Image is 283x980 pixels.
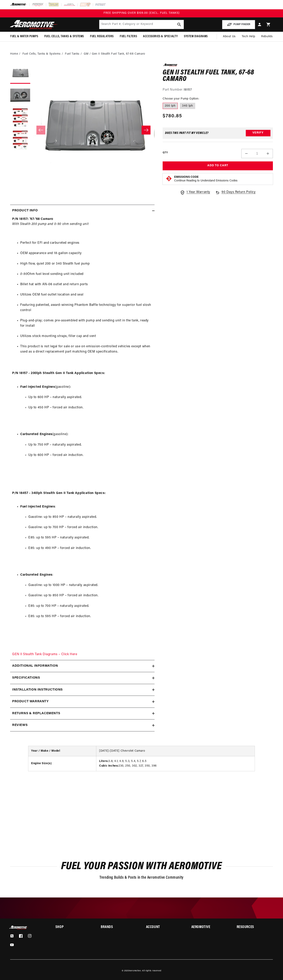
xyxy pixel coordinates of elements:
li: E85: up to 700 HP – naturally aspirated. [28,604,153,609]
li: Gasoline: up to 850 HP – naturally aspirated. [28,515,153,520]
strong: P/N 18157 - 200lph Stealth Gen II Tank Application Specs: [12,372,105,375]
button: Verify [246,130,270,136]
summary: Rebuilds [258,32,276,41]
li: OEM appearance and 18-gallon capacity [20,251,153,256]
span: 90 Days Return Policy [222,190,256,199]
button: Load image 4 in gallery view [10,130,30,150]
li: E85: up to 595 HP – forced air induction. [28,614,153,619]
li: Gasoline: up to 700 HP – forced air induction. [28,525,153,530]
li: (gasoline): [20,432,153,474]
li: This product is not legal for sale or use on emission-controlled vehicles except when used as a d... [20,344,153,354]
button: Load image 3 in gallery view [10,108,30,128]
p: Continue Reading to Understand Emissions Codes [174,179,237,183]
summary: Resources [237,926,273,929]
span: Rebuilds [261,34,273,39]
button: Slide right [142,126,151,135]
li: Utilizes stock mounting straps, filler cap and vent [20,334,153,339]
summary: Brands [101,926,137,929]
button: Slide left [36,126,45,135]
strong: P/N 18157: '67-'68 Camaro [12,217,53,221]
button: Add to Cart [163,161,273,171]
button: PUMP FINDER [222,20,255,29]
h2: Installation Instructions [12,687,63,693]
summary: Fuel Filters [117,32,140,41]
span: Fuel Cells, Tanks & Systems [44,34,84,39]
span: About Us [223,35,236,38]
em: 0-90 [20,272,27,276]
a: 90 Days Return Policy [215,190,256,199]
summary: Reviews [10,719,155,731]
button: Load image 1 in gallery view [10,64,30,84]
button: Load image 2 in gallery view [10,86,30,106]
strong: 18157 [184,88,192,91]
img: Emissions code [166,175,172,182]
li: Gen II Stealth Fuel Tank, 67-68 Camaro [92,52,145,56]
a: About Us [220,32,239,41]
button: search button [175,20,184,29]
summary: Aeromotive [191,926,228,929]
li: Up to 750 HP – naturally aspirated. [28,442,153,448]
li: : [20,572,153,636]
div: Does This part fit My vehicle? [165,131,209,135]
li: Gasoline: up to 1000 HP – naturally aspirated. [28,583,153,588]
a: Aeromotive [129,970,141,972]
button: Emissions CodeContinue Reading to Understand Emissions Codes [174,175,237,183]
img: Aeromotive [9,926,29,929]
h2: Product warranty [12,699,49,704]
span: Trending Builds & Posts in the Aeromotive Community [100,876,183,880]
span: $780.85 [163,112,182,120]
strong: Emissions Code [174,176,199,179]
li: Gasoline: up to 850 HP – forced air induction. [28,593,153,598]
summary: System Diagrams [181,32,211,41]
td: [DATE]-[DATE] Chevrolet Camaro [96,746,255,756]
a: Fuel Tanks [65,52,79,56]
media-gallery: Gallery Viewer [10,64,155,197]
summary: Product Info [10,205,155,217]
li: (gasoline): [20,385,153,427]
li: Ohm fuel level sending unit included [20,272,153,277]
div: Part Number: [163,87,273,93]
span: FREE SHIPPING OVER $109.00 (EXCL. FUEL TANKS) [104,12,180,15]
small: © 2025 . [122,970,141,972]
summary: Account [146,926,182,929]
summary: Returns & replacements [10,708,155,719]
label: 340 lph [180,103,195,109]
h2: Additional information [12,663,58,669]
strong: P/N 18457 - 340lph Stealth Gen II Tank Application Specs: [12,492,106,495]
li: Up to 600 HP – forced air induction. [28,453,153,458]
strong: Carbureted Engines [20,573,52,576]
span: Fuel Filters [120,34,137,39]
th: Engine Size(s) [28,756,96,771]
summary: Tech Help [239,32,258,41]
li: Up to 600 HP – naturally aspirated. [28,395,153,400]
a: GEN II Stealth Tank Diagrams – Click Here [12,653,77,656]
td: 3.8, 4.1, 4.9, 5.3, 5.4, 5.7, 6.5 230, 250, 302, 327, 350, 396 [96,756,255,771]
summary: Specifications [10,672,155,684]
h2: Shop [55,926,92,929]
h2: Specifications [12,675,40,681]
li: : [20,504,153,567]
em: With Stealth 200 pump and 0-90 ohm sending unit [12,222,89,226]
li: Perfect for EFI and carbureted engines [20,240,153,246]
strong: Fuel Injected Engines [20,505,55,508]
li: E85: up to 490 HP – forced air induction. [28,546,153,551]
strong: Cubic Inches: [99,764,119,767]
small: All rights reserved [142,970,161,972]
span: Accessories & Specialty [143,34,178,39]
summary: Installation Instructions [10,684,155,696]
span: System Diagrams [184,34,208,39]
h2: Product Info [12,208,38,213]
summary: Fuel & Water Pumps [7,32,41,41]
span: Tech Help [242,34,255,39]
label: QTY [163,151,168,155]
li: High flow, quiet 200 or 340 Stealth fuel pump [20,261,153,267]
a: Home [10,52,18,56]
label: 200 lph [163,103,178,109]
a: 1 Year Warranty [180,190,210,195]
legend: Choose your Pump Option: [163,97,199,101]
summary: Accessories & Specialty [140,32,181,41]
